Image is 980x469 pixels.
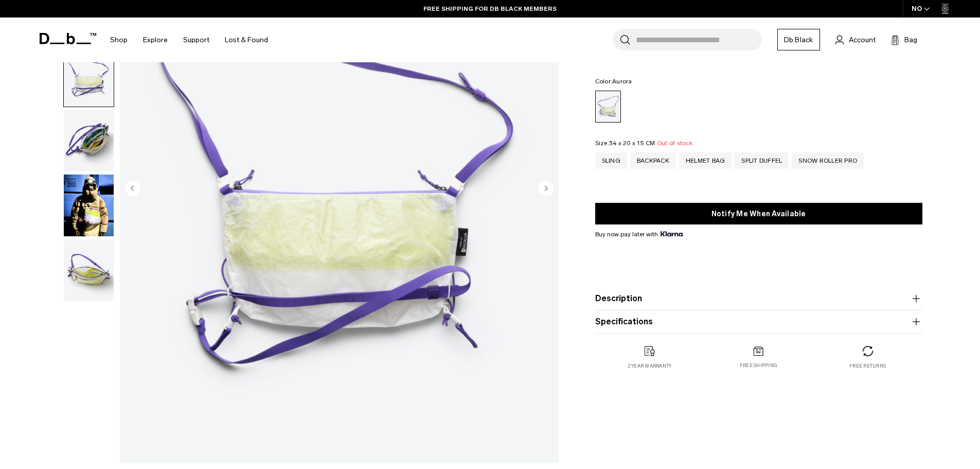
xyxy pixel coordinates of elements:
button: Weigh_Lighter_Sling_10L_3.png [63,109,114,172]
span: Aurora [612,78,632,85]
a: Sling [595,152,627,169]
a: Support [183,22,209,58]
button: Previous slide [125,180,140,198]
button: Notify Me When Available [595,203,922,224]
button: Weigh_Lighter_Sling_10L_4.png [63,239,114,302]
span: Buy now pay later with [595,230,683,239]
a: FREE SHIPPING FOR DB BLACK MEMBERS [423,4,557,13]
img: Weigh Lighter Sling 10L Aurora [64,175,114,236]
legend: Size: [595,140,692,146]
span: Bag [904,34,917,45]
p: 2 year warranty [628,362,672,370]
button: Bag [891,33,917,46]
a: Backpack [630,152,676,169]
a: Lost & Found [225,22,268,58]
button: Weigh Lighter Sling 10L Aurora [63,174,114,237]
a: Explore [143,22,168,58]
img: Weigh_Lighter_Sling_10L_2.png [64,45,114,107]
button: Weigh_Lighter_Sling_10L_2.png [63,45,114,108]
img: {"height" => 20, "alt" => "Klarna"} [661,231,683,236]
a: Aurora [595,91,621,123]
a: Split Duffel [735,152,789,169]
span: Account [849,34,876,45]
button: Description [595,292,922,305]
button: Next slide [538,180,554,198]
a: Snow Roller Pro [792,152,864,169]
img: Weigh_Lighter_Sling_10L_4.png [64,239,114,301]
span: 34 x 20 x 15 CM [609,140,655,147]
p: Free returns [849,362,886,370]
p: Free shipping [740,362,777,369]
legend: Color: [595,78,632,84]
nav: Main Navigation [102,18,276,62]
a: Account [835,33,876,46]
a: Helmet Bag [679,152,732,169]
button: Specifications [595,316,922,328]
img: Weigh_Lighter_Sling_10L_3.png [64,110,114,171]
span: Out of stock [657,140,692,147]
a: Db Black [777,29,820,50]
a: Shop [110,22,128,58]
